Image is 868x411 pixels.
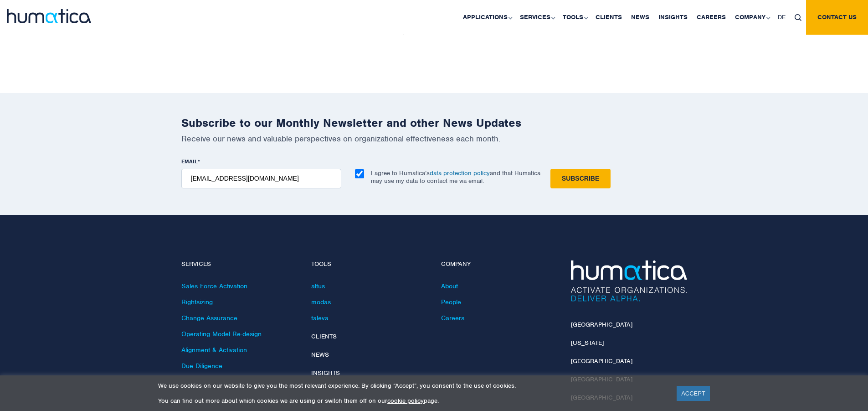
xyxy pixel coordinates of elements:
[181,346,247,354] a: Alignment & Activation
[181,314,237,322] a: Change Assurance
[311,369,340,377] a: Insights
[181,282,247,290] a: Sales Force Activation
[441,282,458,290] a: About
[158,382,665,390] p: We use cookies on our website to give you the most relevant experience. By clicking “Accept”, you...
[181,134,687,144] p: Receive our news and valuable perspectives on organizational effectiveness each month.
[387,397,424,405] a: cookie policy
[441,314,464,322] a: Careers
[311,260,427,268] h4: Tools
[181,362,222,370] a: Due Diligence
[355,169,364,178] input: I agree to Humatica’sdata protection policyand that Humatica may use my data to contact me via em...
[571,321,632,328] a: [GEOGRAPHIC_DATA]
[311,333,337,340] a: Clients
[441,298,461,306] a: People
[571,357,632,365] a: [GEOGRAPHIC_DATA]
[181,330,262,338] a: Operating Model Re-design
[571,260,687,302] img: Humatica
[181,298,213,306] a: Rightsizing
[311,351,329,359] a: News
[311,314,329,322] a: taleva
[181,169,341,188] input: name@company.com
[181,116,687,130] h2: Subscribe to our Monthly Newsletter and other News Updates
[441,260,557,268] h4: Company
[550,169,611,188] input: Subscribe
[7,9,91,23] img: logo
[181,158,198,165] span: EMAIL
[778,13,786,21] span: DE
[311,282,325,290] a: altus
[677,386,710,401] a: ACCEPT
[181,260,298,268] h4: Services
[158,397,665,405] p: You can find out more about which cookies we are using or switch them off on our page.
[795,14,801,21] img: search_icon
[430,169,490,177] a: data protection policy
[571,339,604,347] a: [US_STATE]
[371,169,540,185] p: I agree to Humatica’s and that Humatica may use my data to contact me via email.
[311,298,331,306] a: modas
